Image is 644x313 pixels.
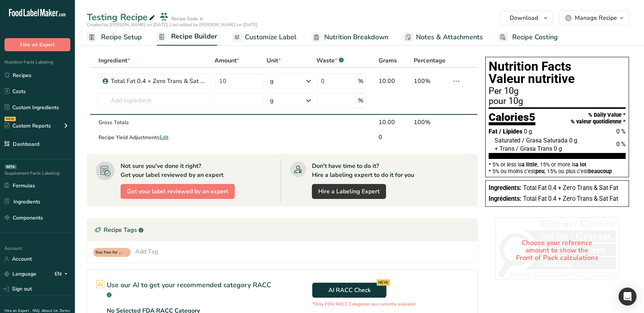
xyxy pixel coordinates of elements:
span: AI RACC Check [328,286,371,295]
div: 0 [379,133,411,142]
span: Grams [379,56,397,65]
div: 100% [414,118,449,127]
div: Testing Recipe [87,10,157,24]
div: pour 10g [489,97,626,106]
span: Created by [PERSON_NAME] on [DATE], Last edited by [PERSON_NAME] on [DATE] [87,22,258,28]
span: Ingredients: [489,184,522,191]
div: g [270,77,274,86]
span: 0 % [616,141,626,148]
div: Waste [316,56,344,65]
div: NEW [377,279,390,286]
div: Manage Recipe [575,13,617,22]
a: Recipe Costing [498,29,558,46]
span: 0 g [524,128,532,135]
a: Language [4,267,36,280]
span: Ingredient [98,56,130,65]
input: Add Ingredient [98,93,212,108]
span: Nutrition Breakdown [324,32,388,42]
div: NEW [4,117,16,121]
section: * 5% or less is , 15% or more is [489,159,626,174]
span: Customize Label [245,32,297,42]
span: + Trans [495,145,514,152]
span: / Grasa Trans [516,145,552,152]
span: Saturated [495,137,520,144]
span: Ingrédients: [489,195,522,202]
span: Unit [267,56,281,65]
span: Recipe Builder [171,31,217,42]
span: Notes & Attachments [416,32,483,42]
p: Use our AI to get your recommended category RACC [107,280,273,300]
div: Per 10g [489,87,626,96]
div: 10.00 [379,118,411,127]
span: a lot [575,162,586,168]
span: Download [510,13,538,22]
span: peu [535,168,544,174]
div: Add Tag [135,247,158,256]
h1: Nutrition Facts Valeur nutritive [489,60,626,85]
div: 10.00 [379,77,411,86]
span: Percentage [414,56,446,65]
div: Calories [489,112,535,126]
span: 0 g [569,137,577,144]
a: Nutrition Breakdown [312,29,388,46]
span: 0 g [554,145,562,152]
a: Hire a Labeling Expert [312,184,386,199]
div: Not sure you've done it right? Get your label reviewed by an expert [121,162,224,179]
div: Recipe Code: tr [171,15,204,22]
span: Recipe Costing [512,32,558,42]
div: Custom Reports [4,122,51,130]
p: *Only FDA RACC Categories are currently available [312,301,416,307]
a: Notes & Attachments [403,29,483,46]
div: 100% [414,77,449,86]
div: % Daily Value * % valeur quotidienne * [571,112,626,125]
div: g [270,96,274,105]
div: Choose your reference amount to show the Front of Pack calculations [495,217,619,283]
span: Get your label reviewed by an expert [127,187,228,196]
a: Recipe Setup [87,29,142,46]
span: Edit [160,134,168,141]
a: Recipe Builder [157,28,217,46]
div: Recipe Tags [87,219,477,241]
span: a little [522,162,537,168]
div: * 5% ou moins c’est , 15% ou plus c’est [489,169,626,174]
span: Amount [215,56,239,65]
div: Recipe Yield Adjustments [98,134,212,141]
a: Customize Label [232,29,297,46]
button: AI RACC Check NEW [312,283,386,298]
div: Open Intercom Messenger [619,288,637,306]
div: Gross Totals [98,119,212,126]
div: Don't have time to do it? Hire a labeling expert to do it for you [312,162,414,179]
button: Download [500,10,553,25]
span: / Grasa Saturada [522,137,568,144]
button: Manage Recipe [559,10,629,25]
div: EN [55,270,70,279]
span: Total Fat 0.4 + Zero Trans & Sat Fat [523,195,618,202]
span: beaucoup [588,168,612,174]
span: Fat [489,128,498,135]
span: Soy free for recipe [95,249,122,256]
span: 5 [529,111,535,123]
button: Hire an Expert [4,38,70,51]
span: 0 % [616,128,626,135]
span: Recipe Setup [101,32,142,42]
span: / Lipides [499,128,522,135]
button: Get your label reviewed by an expert [121,184,235,199]
div: Total Fat 0.4 + Zero Trans & Sat Fat [111,77,204,86]
span: Total Fat 0.4 + Zero Trans & Sat Fat [523,184,618,191]
div: BETA [5,165,16,169]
